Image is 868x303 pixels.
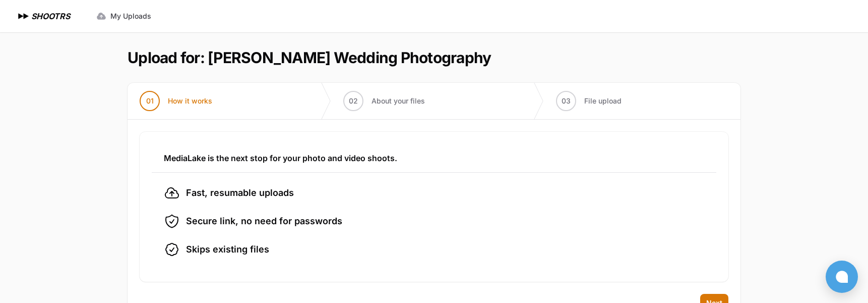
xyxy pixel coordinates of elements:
button: 02 About your files [331,83,437,119]
img: SHOOTRS [16,10,31,22]
span: 02 [349,96,358,106]
button: 03 File upload [544,83,634,119]
span: File upload [584,96,622,106]
span: 03 [562,96,571,106]
button: Open chat window [826,261,858,293]
button: 01 How it works [128,83,224,119]
h1: Upload for: [PERSON_NAME] Wedding Photography [128,48,491,67]
span: 01 [146,96,154,106]
span: My Uploads [110,11,151,21]
span: Fast, resumable uploads [186,186,294,200]
h1: SHOOTRS [31,10,70,22]
span: Secure link, no need for passwords [186,214,342,228]
span: About your files [371,96,425,106]
span: How it works [168,96,212,106]
a: SHOOTRS SHOOTRS [16,10,70,22]
h3: MediaLake is the next stop for your photo and video shoots. [164,152,704,164]
span: Skips existing files [186,242,269,257]
a: My Uploads [90,7,157,25]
